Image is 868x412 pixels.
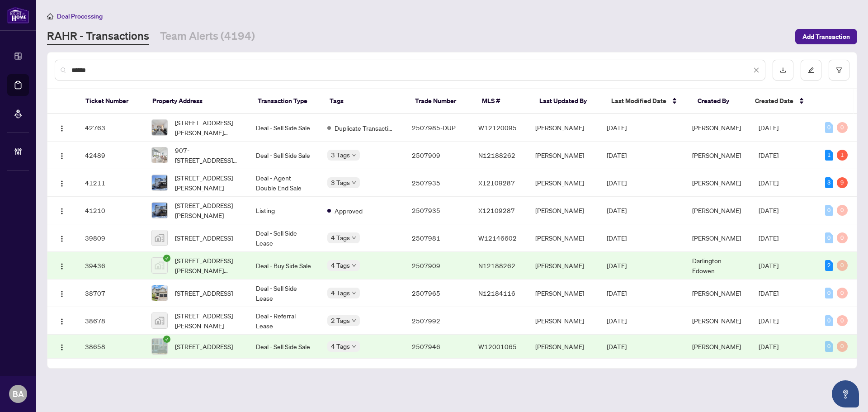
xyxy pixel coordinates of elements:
div: 0 [825,232,833,243]
span: [DATE] [759,206,778,214]
th: Last Updated By [532,89,604,114]
button: Logo [55,231,69,245]
td: Listing [249,197,320,224]
div: 0 [837,122,848,133]
span: down [352,344,356,349]
span: 3 Tags [331,177,350,188]
span: Approved [335,206,363,216]
span: Deal Processing [57,12,103,20]
span: close [753,67,759,73]
td: [PERSON_NAME] [528,142,599,169]
span: [DATE] [607,261,627,270]
span: [DATE] [759,261,778,270]
span: W12120095 [478,123,517,132]
div: 0 [825,122,833,133]
td: Deal - Sell Side Lease [249,224,320,252]
span: [DATE] [607,317,627,325]
img: Logo [58,344,66,351]
th: Trade Number [408,89,475,114]
span: [STREET_ADDRESS][PERSON_NAME] [175,173,241,193]
td: 42763 [78,114,144,142]
a: RAHR - Transactions [47,28,149,45]
span: check-circle [163,336,170,343]
div: 2 [825,260,833,271]
span: [DATE] [607,151,627,159]
span: [PERSON_NAME] [692,123,741,132]
span: check-circle [163,255,170,262]
td: 39809 [78,224,144,252]
td: 2507985-DUP [405,114,471,142]
span: [DATE] [607,123,627,132]
div: 0 [825,205,833,216]
img: Logo [58,235,66,242]
td: [PERSON_NAME] [528,197,599,224]
td: 41210 [78,197,144,224]
td: 2507909 [405,142,471,169]
td: 2507992 [405,307,471,335]
span: Duplicate Transaction [335,123,393,133]
div: 0 [837,260,848,271]
span: [DATE] [607,206,627,214]
div: 0 [837,288,848,298]
img: thumbnail-img [152,258,167,273]
td: 42489 [78,142,144,169]
td: 39436 [78,252,144,279]
td: Deal - Sell Side Lease [249,279,320,307]
span: [DATE] [607,234,627,242]
span: Last Modified Date [611,96,666,106]
span: down [352,180,356,185]
span: [PERSON_NAME] [692,206,741,214]
th: Created By [690,89,748,114]
td: Deal - Buy Side Sale [249,252,320,279]
td: 2507981 [405,224,471,252]
span: download [780,67,786,73]
span: Created Date [755,96,793,106]
th: Property Address [145,89,250,114]
img: thumbnail-img [152,147,167,163]
span: [DATE] [759,234,778,242]
span: X12109287 [478,179,515,187]
span: filter [836,67,842,73]
span: Add Transaction [802,29,850,44]
div: 1 [837,150,848,161]
td: [PERSON_NAME] [528,114,599,142]
span: W12146602 [478,234,517,242]
img: thumbnail-img [152,285,167,301]
th: Tags [322,89,408,114]
div: 0 [837,205,848,216]
div: 0 [837,232,848,243]
span: [PERSON_NAME] [692,289,741,297]
div: 0 [825,315,833,326]
td: [PERSON_NAME] [528,335,599,359]
td: [PERSON_NAME] [528,224,599,252]
button: Logo [55,313,69,328]
td: Deal - Sell Side Sale [249,335,320,359]
span: N12188262 [478,151,515,159]
td: Deal - Sell Side Sale [249,142,320,169]
button: Logo [55,148,69,162]
div: 1 [825,150,833,161]
span: edit [808,67,814,73]
span: [PERSON_NAME] [692,179,741,187]
td: 38658 [78,335,144,359]
th: Last Modified Date [604,89,690,114]
td: 41211 [78,169,144,197]
td: 2507909 [405,252,471,279]
img: thumbnail-img [152,339,167,354]
span: N12184116 [478,289,515,297]
button: Logo [55,175,69,190]
td: 2507946 [405,335,471,359]
img: Logo [58,152,66,160]
img: Logo [58,318,66,325]
span: W12001065 [478,342,517,350]
span: [STREET_ADDRESS] [175,341,233,351]
span: [DATE] [759,289,778,297]
td: Deal - Sell Side Sale [249,114,320,142]
span: [STREET_ADDRESS][PERSON_NAME][PERSON_NAME][PERSON_NAME] [175,256,241,275]
img: thumbnail-img [152,175,167,190]
img: Logo [58,208,66,215]
td: Deal - Referral Lease [249,307,320,335]
div: 0 [837,341,848,352]
img: Logo [58,263,66,270]
button: filter [829,60,849,81]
